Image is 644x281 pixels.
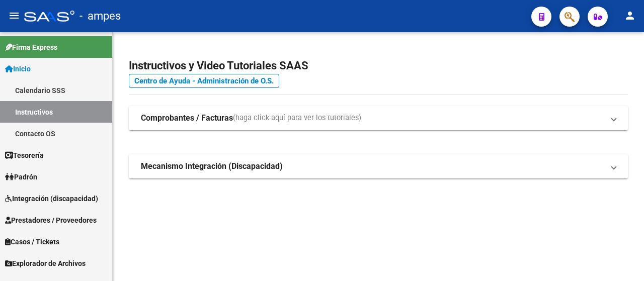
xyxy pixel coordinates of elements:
[5,258,86,269] span: Explorador de Archivos
[610,247,634,271] iframe: Intercom live chat
[129,74,279,88] a: Centro de Ayuda - Administración de O.S.
[5,63,31,74] span: Inicio
[5,215,97,226] span: Prestadores / Proveedores
[129,106,628,130] mat-expansion-panel-header: Comprobantes / Facturas(haga click aquí para ver los tutoriales)
[5,150,44,161] span: Tesorería
[141,161,283,172] strong: Mecanismo Integración (Discapacidad)
[5,193,98,204] span: Integración (discapacidad)
[8,10,20,22] mat-icon: menu
[5,171,37,182] span: Padrón
[141,113,233,124] strong: Comprobantes / Facturas
[5,236,59,247] span: Casos / Tickets
[624,10,636,22] mat-icon: person
[5,42,57,53] span: Firma Express
[129,154,628,178] mat-expansion-panel-header: Mecanismo Integración (Discapacidad)
[233,113,361,124] span: (haga click aquí para ver los tutoriales)
[129,56,628,75] h2: Instructivos y Video Tutoriales SAAS
[79,5,121,27] span: - ampes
